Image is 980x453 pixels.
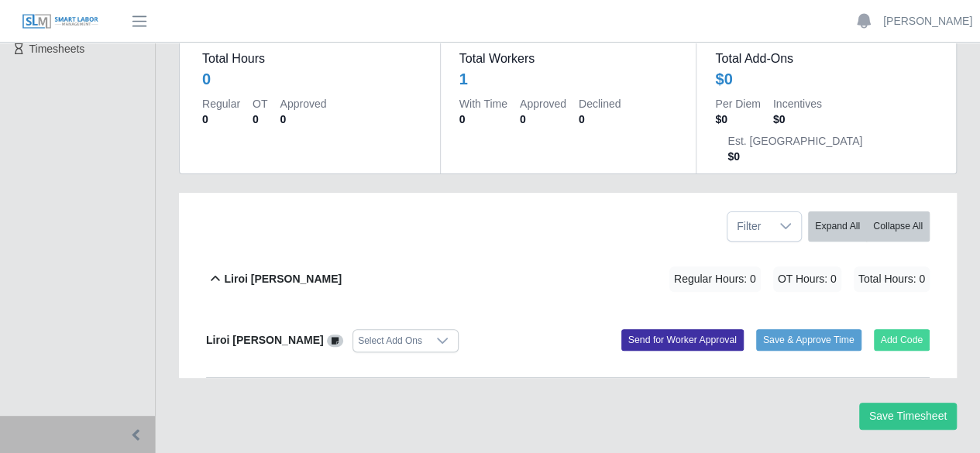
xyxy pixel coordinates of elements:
[756,329,861,351] button: Save & Approve Time
[727,149,862,164] dd: $0
[773,266,841,292] span: OT Hours: 0
[459,68,468,90] div: 1
[459,112,507,127] dd: 0
[727,133,862,149] dt: Est. [GEOGRAPHIC_DATA]
[520,112,566,127] dd: 0
[520,96,566,112] dt: Approved
[773,96,822,112] dt: Incentives
[579,96,621,112] dt: Declined
[206,334,324,346] b: Liroi [PERSON_NAME]
[727,212,770,241] span: Filter
[202,50,421,68] dt: Total Hours
[327,334,344,346] a: View/Edit Notes
[874,329,930,351] button: Add Code
[715,112,760,127] dd: $0
[353,330,427,352] div: Select Add Ons
[715,50,934,68] dt: Total Add-Ons
[202,112,240,127] dd: 0
[715,68,732,90] div: $0
[280,96,326,112] dt: Approved
[280,112,326,127] dd: 0
[253,96,267,112] dt: OT
[808,211,930,242] div: bulk actions
[253,112,267,127] dd: 0
[669,266,761,292] span: Regular Hours: 0
[773,112,822,127] dd: $0
[202,96,240,112] dt: Regular
[866,211,930,242] button: Collapse All
[859,403,957,430] button: Save Timesheet
[854,266,930,292] span: Total Hours: 0
[715,96,760,112] dt: Per Diem
[459,50,678,68] dt: Total Workers
[883,13,972,29] a: [PERSON_NAME]
[22,13,99,30] img: SLM Logo
[202,68,211,90] div: 0
[224,271,342,287] b: Liroi [PERSON_NAME]
[29,43,85,55] span: Timesheets
[206,248,930,311] button: Liroi [PERSON_NAME] Regular Hours: 0 OT Hours: 0 Total Hours: 0
[808,211,867,242] button: Expand All
[579,112,621,127] dd: 0
[459,96,507,112] dt: With Time
[621,329,744,351] button: Send for Worker Approval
